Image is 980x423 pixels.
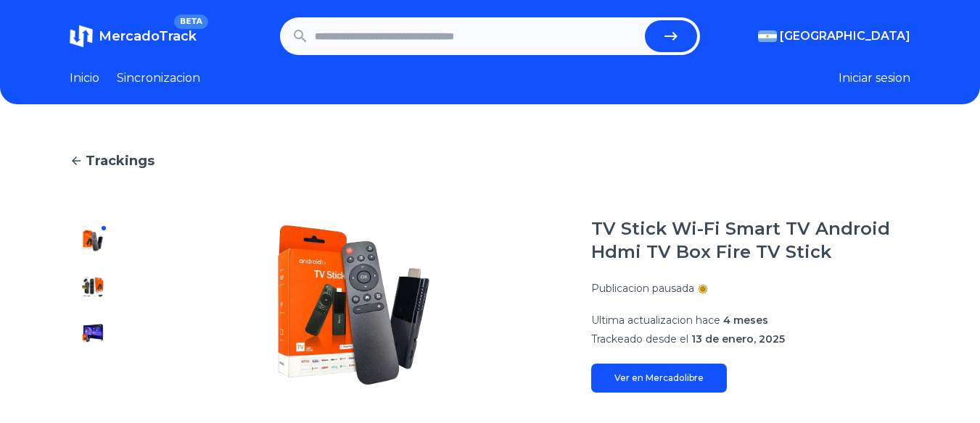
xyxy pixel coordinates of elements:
[758,28,910,45] button: [GEOGRAPHIC_DATA]
[99,28,197,44] span: MercadoTrack
[70,151,910,171] a: Trackings
[86,151,155,171] span: Trackings
[591,332,688,345] span: Trackeado desde el
[591,217,910,264] h1: TV Stick Wi-Fi Smart TV Android Hdmi TV Box Fire TV Stick
[591,364,727,393] a: Ver en Mercadolibre
[81,275,104,298] img: TV Stick Wi-Fi Smart TV Android Hdmi TV Box Fire TV Stick
[70,70,99,87] a: Inicio
[723,314,768,327] span: 4 meses
[70,25,197,48] a: MercadoTrackBETA
[174,14,208,29] span: BETA
[81,322,104,345] img: TV Stick Wi-Fi Smart TV Android Hdmi TV Box Fire TV Stick
[758,30,777,42] img: Argentina
[81,229,104,252] img: TV Stick Wi-Fi Smart TV Android Hdmi TV Box Fire TV Stick
[70,25,93,48] img: MercadoTrack
[117,70,200,87] a: Sincronizacion
[691,332,785,345] span: 13 de enero, 2025
[591,281,694,296] p: Publicacion pausada
[839,70,910,87] button: Iniciar sesion
[780,28,910,45] span: [GEOGRAPHIC_DATA]
[145,217,562,393] img: TV Stick Wi-Fi Smart TV Android Hdmi TV Box Fire TV Stick
[591,314,720,327] span: Ultima actualizacion hace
